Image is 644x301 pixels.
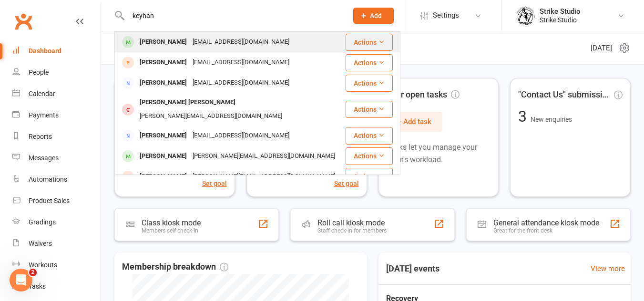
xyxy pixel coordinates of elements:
div: [PERSON_NAME][EMAIL_ADDRESS][DOMAIN_NAME] [137,109,285,123]
button: Set goal [202,178,227,189]
span: "Contact Us" submissions [518,88,612,102]
a: Workouts [12,254,101,276]
div: Automations [29,175,67,183]
div: [PERSON_NAME] [PERSON_NAME] [137,96,238,109]
button: Actions [346,34,393,51]
button: Set goal [334,178,359,189]
div: Calendar [29,90,55,97]
div: People [29,68,49,76]
a: Product Sales [12,190,101,212]
div: [PERSON_NAME] [137,170,190,184]
div: Waivers [29,240,52,247]
span: 3 [518,107,531,126]
div: Payments [29,111,59,119]
div: [PERSON_NAME] [137,149,190,163]
a: Reports [12,126,101,147]
a: Tasks [12,276,101,297]
button: + Add task [387,112,442,132]
button: Actions [346,75,393,92]
div: [PERSON_NAME] [137,129,190,143]
div: [EMAIL_ADDRESS][DOMAIN_NAME] [190,56,292,69]
span: Settings [433,5,459,26]
div: Strike Studio [540,16,581,24]
div: [PERSON_NAME] [137,76,190,90]
button: Add [353,8,394,24]
span: New enquiries [531,116,572,123]
div: [PERSON_NAME][EMAIL_ADDRESS][DOMAIN_NAME] [190,170,338,184]
div: Messages [29,154,59,162]
button: Actions [346,127,393,144]
a: Messages [12,147,101,169]
div: Product Sales [29,197,70,204]
a: Payments [12,105,101,126]
div: Dashboard [29,47,61,55]
span: 2 [29,269,37,276]
iframe: Intercom live chat [10,269,32,291]
a: Clubworx [11,10,35,33]
div: [EMAIL_ADDRESS][DOMAIN_NAME] [190,129,292,143]
a: Waivers [12,233,101,254]
div: [EMAIL_ADDRESS][DOMAIN_NAME] [190,35,292,49]
h3: [DATE] events [378,260,447,277]
span: Add [370,12,382,19]
p: Tasks let you manage your team's workload. [387,141,491,165]
div: [PERSON_NAME] [137,56,190,69]
div: Reports [29,133,52,140]
button: Actions [346,168,393,185]
div: Tasks [29,282,46,290]
div: Great for the front desk [493,227,599,234]
button: Actions [346,147,393,165]
a: Automations [12,169,101,190]
div: Class kiosk mode [142,218,201,227]
div: Strike Studio [540,7,581,16]
div: [PERSON_NAME][EMAIL_ADDRESS][DOMAIN_NAME] [190,149,338,163]
a: View more [591,263,625,274]
span: [DATE] [591,42,612,54]
div: [PERSON_NAME] [137,35,190,49]
a: Dashboard [12,40,101,62]
span: Membership breakdown [122,260,228,274]
button: Actions [346,101,393,118]
div: Members self check-in [142,227,201,234]
a: Calendar [12,83,101,105]
div: Workouts [29,261,57,269]
div: [EMAIL_ADDRESS][DOMAIN_NAME] [190,76,292,90]
img: thumb_image1723780799.png [516,6,535,25]
div: Roll call kiosk mode [317,218,387,227]
div: General attendance kiosk mode [493,218,599,227]
div: Staff check-in for members [317,227,387,234]
a: Gradings [12,212,101,233]
span: Your open tasks [387,88,460,102]
button: Actions [346,54,393,71]
input: Search... [125,9,341,22]
a: People [12,62,101,83]
div: Gradings [29,218,56,226]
